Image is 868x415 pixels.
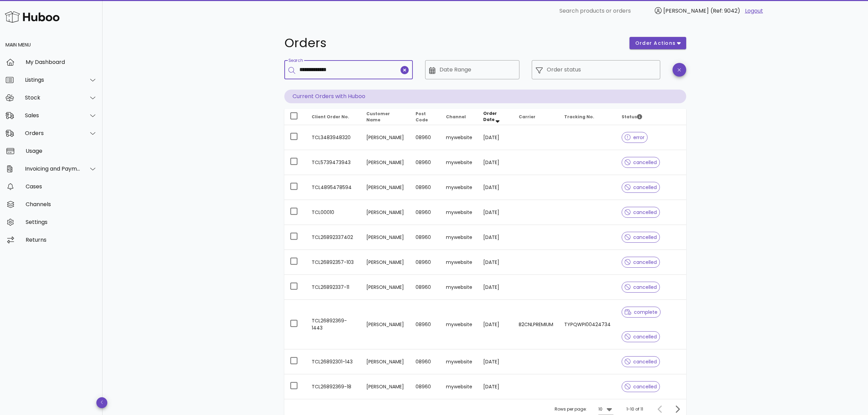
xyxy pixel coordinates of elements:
span: error [625,135,645,140]
td: [DATE] [478,225,513,250]
th: Post Code [410,109,440,125]
td: mywebsite [440,250,478,275]
td: [DATE] [478,300,513,349]
td: TCL26892337-11 [306,275,361,300]
div: Settings [26,219,97,225]
td: mywebsite [440,150,478,175]
td: 08960 [410,150,440,175]
td: [DATE] [478,250,513,275]
div: 10Rows per page: [598,404,613,415]
td: [DATE] [478,374,513,399]
h1: Orders [284,37,621,49]
button: order actions [629,37,686,49]
span: cancelled [625,185,657,190]
div: Channels [26,201,97,207]
div: Sales [25,112,81,119]
td: TCL4895478594 [306,175,361,200]
th: Customer Name [361,109,410,125]
span: Post Code [416,111,428,123]
img: Huboo Logo [5,10,59,24]
a: Logout [745,7,763,15]
td: 08960 [410,125,440,150]
td: [PERSON_NAME] [361,250,410,275]
td: [DATE] [478,150,513,175]
td: TCL5739473943 [306,150,361,175]
td: TCL26892337402 [306,225,361,250]
td: [DATE] [478,275,513,300]
th: Carrier [513,109,559,125]
div: Returns [26,237,97,243]
td: mywebsite [440,200,478,225]
td: TCL26892369-1443 [306,300,361,349]
span: order actions [635,40,676,47]
td: TCL26892301-143 [306,349,361,374]
th: Channel [440,109,478,125]
div: 10 [598,406,602,412]
td: B2CNLPREMIUM [513,300,559,349]
div: Orders [25,130,81,136]
td: TYPQWPI00424734 [559,300,616,349]
td: [PERSON_NAME] [361,200,410,225]
span: cancelled [625,384,657,389]
td: 08960 [410,225,440,250]
span: [PERSON_NAME] [663,7,709,15]
td: TCL26892369-18 [306,374,361,399]
div: 1-10 of 11 [626,406,643,412]
div: Listings [25,77,81,83]
span: complete [625,310,658,314]
td: TCL00010 [306,200,361,225]
td: [PERSON_NAME] [361,275,410,300]
p: Current Orders with Huboo [284,90,686,103]
td: 08960 [410,374,440,399]
td: mywebsite [440,125,478,150]
th: Tracking No. [559,109,616,125]
td: [DATE] [478,125,513,150]
th: Status [616,109,686,125]
td: 08960 [410,175,440,200]
span: cancelled [625,210,657,215]
td: 08960 [410,349,440,374]
div: Stock [25,94,81,101]
td: [DATE] [478,175,513,200]
span: Channel [446,114,466,120]
td: mywebsite [440,175,478,200]
div: Usage [26,148,97,154]
td: 08960 [410,200,440,225]
div: Invoicing and Payments [25,165,81,172]
span: Tracking No. [564,114,594,120]
td: [PERSON_NAME] [361,225,410,250]
span: cancelled [625,160,657,165]
span: Client Order No. [312,114,349,120]
td: [PERSON_NAME] [361,374,410,399]
span: (Ref: 9042) [710,7,740,15]
td: 08960 [410,300,440,349]
th: Order Date: Sorted descending. Activate to remove sorting. [478,109,513,125]
span: Carrier [519,114,535,120]
span: cancelled [625,235,657,240]
td: mywebsite [440,225,478,250]
td: mywebsite [440,374,478,399]
td: [PERSON_NAME] [361,300,410,349]
td: 08960 [410,250,440,275]
span: Customer Name [366,111,390,123]
span: cancelled [625,359,657,364]
td: mywebsite [440,275,478,300]
button: clear icon [401,66,409,74]
td: mywebsite [440,349,478,374]
td: [DATE] [478,200,513,225]
span: cancelled [625,334,657,339]
td: [PERSON_NAME] [361,175,410,200]
label: Search [288,58,303,63]
span: cancelled [625,285,657,290]
td: [PERSON_NAME] [361,125,410,150]
td: [PERSON_NAME] [361,150,410,175]
th: Client Order No. [306,109,361,125]
div: Cases [26,183,97,190]
td: [PERSON_NAME] [361,349,410,374]
td: [DATE] [478,349,513,374]
td: TCL26892357-103 [306,250,361,275]
span: Order Date [483,110,497,122]
td: mywebsite [440,300,478,349]
span: Status [622,114,642,120]
td: TCL3483948320 [306,125,361,150]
